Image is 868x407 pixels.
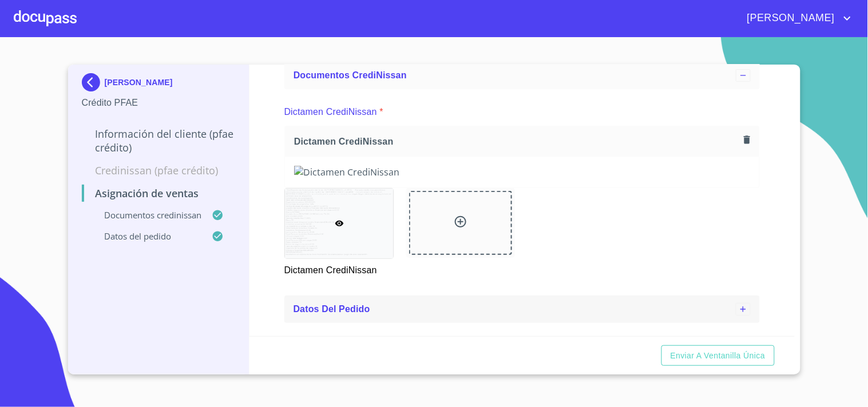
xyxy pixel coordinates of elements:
[82,73,236,96] div: [PERSON_NAME]
[82,163,236,177] p: Credinissan (PFAE crédito)
[284,105,377,119] p: Dictamen CrediNissan
[82,209,212,221] p: Documentos CrediNissan
[294,135,739,147] span: Dictamen CrediNissan
[294,70,407,80] span: Documentos CrediNissan
[739,9,841,27] span: [PERSON_NAME]
[671,349,766,363] span: Enviar a Ventanilla única
[82,186,236,200] p: Asignación de Ventas
[82,96,236,110] p: Crédito PFAE
[105,78,173,87] p: [PERSON_NAME]
[284,296,760,323] div: Datos del pedido
[284,259,393,277] p: Dictamen CrediNissan
[82,73,105,91] img: Docupass spot blue
[294,166,750,178] img: Dictamen CrediNissan
[739,9,854,27] button: account of current user
[82,127,236,154] p: Información del cliente (PFAE crédito)
[284,62,760,89] div: Documentos CrediNissan
[294,304,370,314] span: Datos del pedido
[82,230,212,242] p: Datos del pedido
[661,345,775,366] button: Enviar a Ventanilla única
